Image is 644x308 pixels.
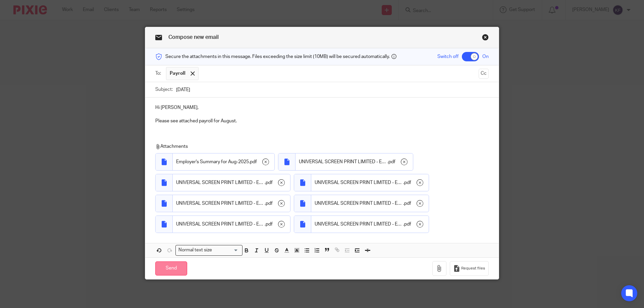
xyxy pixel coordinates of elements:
span: pdf [250,159,257,165]
p: Attachments [155,143,479,150]
span: pdf [388,159,395,165]
span: Compose new email [168,35,219,40]
span: pdf [404,221,411,228]
label: To: [155,70,163,77]
input: Send [155,261,187,276]
span: Switch off [437,53,459,60]
span: pdf [404,200,411,207]
input: Search for option [214,247,238,254]
div: . [173,153,274,170]
p: Hi [PERSON_NAME], [155,104,489,111]
span: pdf [266,179,273,186]
span: Normal text size [177,247,214,254]
div: . [311,195,429,212]
div: . [311,174,429,191]
div: . [173,195,290,212]
button: Request files [450,261,489,276]
span: UNIVERSAL SCREEN PRINT LIMITED - Employee Payslip for Aug-2025 for C [PERSON_NAME] [299,159,387,165]
span: UNIVERSAL SCREEN PRINT LIMITED - Employee Payslip for Aug-2025 for M Sramova [176,221,265,228]
span: Employer's Summary for Aug-2025 [176,159,249,165]
span: UNIVERSAL SCREEN PRINT LIMITED - Employee Payslip for Aug-2025 for C [PERSON_NAME] [176,179,265,186]
span: Payroll [170,70,185,77]
a: Close this dialog window [482,34,489,43]
span: UNIVERSAL SCREEN PRINT LIMITED - Employee Payslip for Aug-2025 for P [PERSON_NAME] [315,221,403,228]
button: Cc [479,69,489,79]
span: UNIVERSAL SCREEN PRINT LIMITED - Employee Payslip for Aug-2025 for I [GEOGRAPHIC_DATA] [176,200,265,207]
span: Request files [461,266,485,271]
div: . [296,153,413,170]
span: UNIVERSAL SCREEN PRINT LIMITED - Employee Payslip for Aug-2025 for [PERSON_NAME] [315,179,403,186]
span: Secure the attachments in this message. Files exceeding the size limit (10MB) will be secured aut... [165,53,390,60]
div: . [311,216,429,233]
span: pdf [266,200,273,207]
p: Please see attached payroll for August. [155,118,489,124]
label: Subject: [155,86,173,93]
span: pdf [266,221,273,228]
div: Search for option [175,245,243,255]
div: . [173,216,290,233]
span: On [482,53,489,60]
span: pdf [404,179,411,186]
span: UNIVERSAL SCREEN PRINT LIMITED - Employee Payslip for Aug-2025 for J Bonsor [315,200,403,207]
div: . [173,174,290,191]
